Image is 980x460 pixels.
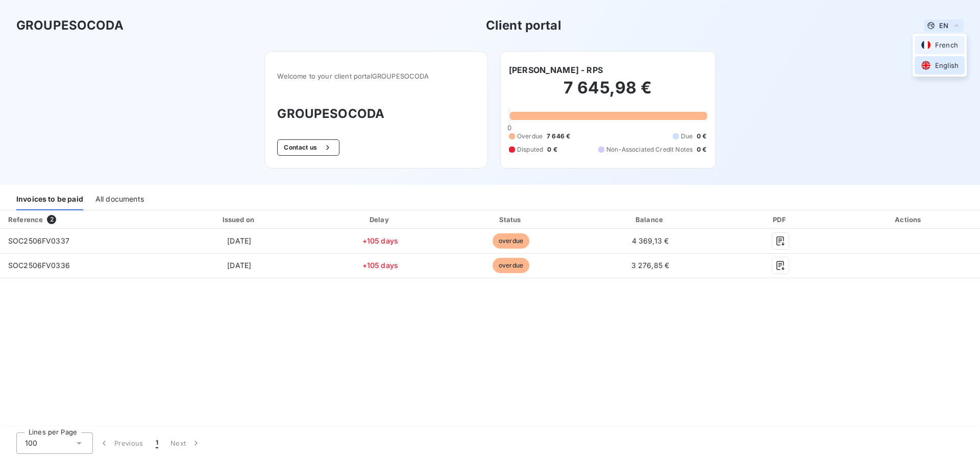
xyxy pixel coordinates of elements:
[493,258,529,273] span: overdue
[632,236,669,245] span: 4 369,13 €
[697,132,706,141] span: 0 €
[156,438,158,448] span: 1
[446,214,575,225] div: Status
[509,78,707,108] h2: 7 645,98 €
[486,16,561,35] h3: Client portal
[840,214,978,225] div: Actions
[631,261,670,270] span: 3 276,85 €
[277,139,339,156] button: Contact us
[697,145,706,154] span: 0 €
[362,236,398,245] span: +105 days
[507,124,511,132] span: 0
[8,236,69,245] span: SOC2506FV0337
[164,214,314,225] div: Issued on
[95,189,144,210] div: All documents
[277,105,475,123] h3: GROUPESOCODA
[935,61,959,70] span: English
[318,214,443,225] div: Delay
[93,432,150,454] button: Previous
[8,261,70,270] span: SOC2506FV0336
[8,215,43,224] div: Reference
[509,64,603,76] h6: [PERSON_NAME] - RPS
[277,72,475,80] span: Welcome to your client portal GROUPESOCODA
[681,132,693,141] span: Due
[517,145,543,154] span: Disputed
[939,21,948,30] span: EN
[16,189,83,210] div: Invoices to be paid
[150,432,164,454] button: 1
[547,132,570,141] span: 7 646 €
[725,214,836,225] div: PDF
[493,233,529,249] span: overdue
[47,215,56,224] span: 2
[362,261,398,270] span: +105 days
[580,214,721,225] div: Balance
[517,132,543,141] span: Overdue
[227,236,251,245] span: [DATE]
[935,40,958,50] span: French
[16,16,124,35] h3: GROUPESOCODA
[164,432,207,454] button: Next
[606,145,693,154] span: Non-Associated Credit Notes
[547,145,557,154] span: 0 €
[25,438,37,448] span: 100
[227,261,251,270] span: [DATE]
